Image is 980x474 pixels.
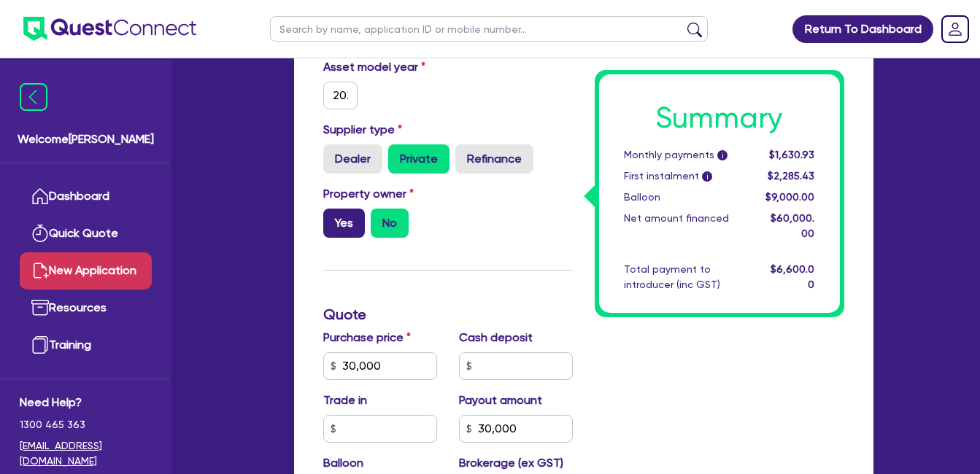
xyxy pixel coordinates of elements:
[702,172,712,182] span: i
[323,306,573,323] h3: Quote
[20,83,47,111] img: icon-menu-close
[765,191,814,203] span: $9,000.00
[20,438,152,469] a: [EMAIL_ADDRESS][DOMAIN_NAME]
[624,101,815,136] h1: Summary
[312,58,448,76] label: Asset model year
[323,144,382,174] label: Dealer
[20,252,152,290] a: New Application
[371,209,409,238] label: No
[455,144,533,174] label: Refinance
[323,454,363,472] label: Balloon
[20,394,152,411] span: Need Help?
[31,262,49,279] img: new-application
[613,262,755,292] div: Total payment to introducer (inc GST)
[613,147,755,163] div: Monthly payments
[771,212,814,239] span: $60,000.00
[270,16,708,42] input: Search by name, application ID or mobile number...
[771,263,814,290] span: $6,600.00
[20,327,152,364] a: Training
[31,225,49,242] img: quick-quote
[18,131,154,148] span: Welcome [PERSON_NAME]
[20,215,152,252] a: Quick Quote
[323,392,367,409] label: Trade in
[613,211,755,241] div: Net amount financed
[613,168,755,184] div: First instalment
[20,178,152,215] a: Dashboard
[323,329,411,346] label: Purchase price
[459,329,533,346] label: Cash deposit
[717,151,728,161] span: i
[388,144,450,174] label: Private
[20,290,152,327] a: Resources
[23,17,196,41] img: quest-connect-logo-blue
[459,454,563,472] label: Brokerage (ex GST)
[31,299,49,316] img: resources
[323,121,402,139] label: Supplier type
[768,170,814,182] span: $2,285.43
[323,185,414,203] label: Property owner
[31,336,49,354] img: training
[613,190,755,205] div: Balloon
[459,392,542,409] label: Payout amount
[20,417,152,432] span: 1300 465 363
[792,15,933,43] a: Return To Dashboard
[936,10,974,48] a: Dropdown toggle
[769,149,814,160] span: $1,630.93
[323,209,365,238] label: Yes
